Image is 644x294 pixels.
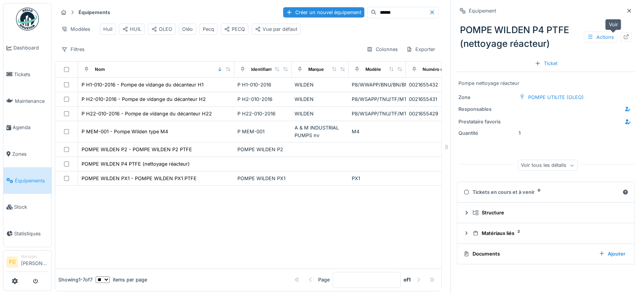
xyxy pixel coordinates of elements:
div: P H1-010-2016 [237,81,288,88]
div: Nom [95,66,105,73]
div: Voir [605,19,621,30]
div: Quantité [458,129,516,137]
a: Tickets [3,61,51,88]
a: FC Manager[PERSON_NAME] [6,254,48,272]
a: Stock [3,194,51,220]
div: Créer un nouvel équipement [283,7,364,18]
span: Dashboard [13,44,48,51]
div: Showing 1 - 7 of 7 [58,276,93,283]
div: PECQ [224,26,245,33]
div: WILDEN [295,96,346,103]
li: [PERSON_NAME] [21,254,48,270]
div: P MEM-001 [237,128,288,135]
div: items per page [96,276,147,283]
div: Colonnes [363,44,401,55]
span: Zones [12,150,48,158]
a: Statistiques [3,220,51,247]
div: P H1-010-2016 - Pompe de vidange du décanteur H1 [82,81,203,88]
div: POMPE WILDEN PX1 [237,175,288,182]
div: POMPE UTILITE (OLEO) [528,94,584,101]
div: PX1 [352,175,403,182]
div: P H2-010-2016 [237,96,288,103]
div: Manager [21,254,48,259]
div: P MEM-001 - Pompe Wilden type M4 [82,128,168,135]
span: Équipements [15,177,48,184]
div: HUIL [122,26,141,33]
span: Agenda [13,124,48,131]
div: OLEO [151,26,172,33]
div: P8/WSAPP/TNU/TF/MTF/0014 [352,110,403,117]
div: Modèles [58,24,94,35]
div: POMPE WILDEN P4 PTFE (nettoyage réacteur) [82,160,190,168]
img: Badge_color-CXgf-gQk.svg [16,8,39,30]
summary: DocumentsAjouter [460,247,631,261]
div: Numéro de Série [423,66,458,73]
div: Tickets en cours et à venir [463,189,619,196]
div: Oléo [182,26,193,33]
div: Exporter [403,44,439,55]
a: Zones [3,141,51,168]
div: Structure [473,209,625,216]
div: P8/WSAPP/TNU/TF/MTF/0014 [352,96,403,103]
summary: Tickets en cours et à venir0 [460,185,631,199]
div: Vue par défaut [255,26,297,33]
div: Huil [103,26,112,33]
div: Voir tous les détails [517,160,577,171]
div: Matériaux liés [473,230,625,237]
div: Filtres [58,44,88,55]
a: Équipements [3,167,51,194]
div: Modèle [365,66,381,73]
summary: Structure [460,206,631,220]
div: Identifiant interne [251,66,288,73]
div: Équipement [469,7,496,14]
div: 0021655429 [409,110,460,117]
div: 0021655432 [409,81,460,88]
div: WILDEN [295,81,346,88]
a: Agenda [3,114,51,141]
div: Prestataire favoris [458,118,516,125]
div: Zone [458,94,516,101]
div: WILDEN [295,110,346,117]
div: P8/WWAPP/BNU/BN/BN/014 [352,81,403,88]
div: P H22-010-2016 [237,110,288,117]
li: FC [6,256,18,268]
a: Dashboard [3,35,51,61]
div: Pecq [203,26,214,33]
div: P H2-010-2016 - Pompe de vidange du décanteur H2 [82,96,206,103]
div: Ticket [532,58,561,69]
div: POMPE WILDEN P4 PTFE (nettoyage réacteur) [457,20,635,54]
div: POMPE WILDEN P2 [237,146,288,153]
div: 1 [458,129,633,137]
div: A & M INDUSTRIAL PUMPS nv [295,124,346,139]
div: Ajouter [596,249,628,259]
div: Documents [463,250,593,257]
a: Maintenance [3,88,51,114]
div: Page [318,276,330,283]
summary: Matériaux liés2 [460,226,631,240]
div: Actions [584,32,617,43]
div: Responsables [458,105,516,113]
span: Stock [14,203,48,211]
div: M4 [352,128,403,135]
strong: Équipements [75,9,113,16]
div: POMPE WILDEN PX1 - POMPE WILDEN PX1 PTFE [82,175,197,182]
div: Pompe nettoyage réacteur [458,80,633,87]
div: 0021655431 [409,96,460,103]
span: Tickets [14,71,48,78]
span: Statistiques [14,230,48,237]
div: POMPE WILDEN P2 - POMPE WILDEN P2 PTFE [82,146,192,153]
span: Maintenance [15,97,48,105]
strong: of 1 [404,276,411,283]
div: Marque [308,66,324,73]
div: P H22-010-2016 - Pompe de vidange du décanteur H22 [82,110,212,117]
